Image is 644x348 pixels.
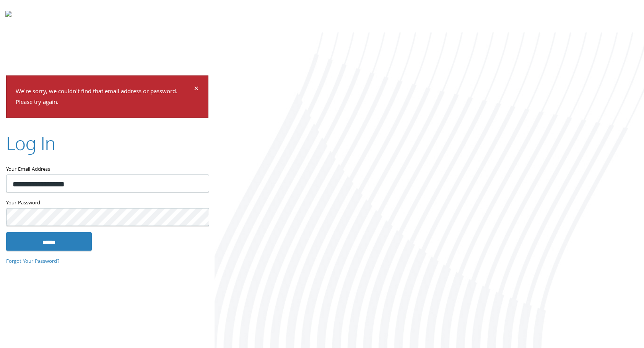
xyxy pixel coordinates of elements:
[5,8,11,23] img: todyl-logo-dark.svg
[194,85,199,94] button: Dismiss alert
[16,86,193,108] p: We're sorry, we couldn't find that email address or password. Please try again.
[6,130,55,156] h2: Log In
[194,82,199,97] span: ×
[6,199,208,208] label: Your Password
[6,257,60,265] a: Forgot Your Password?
